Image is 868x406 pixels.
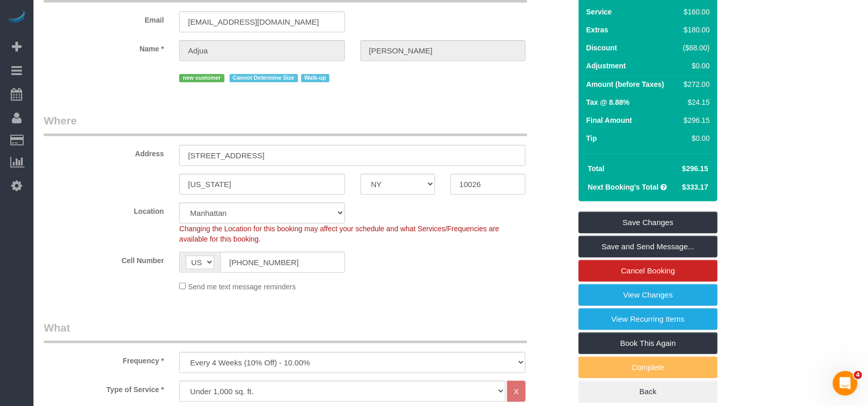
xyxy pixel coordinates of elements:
input: Zip Code [450,174,526,195]
input: Cell Number [220,252,344,273]
label: Tax @ 8.88% [586,97,630,107]
a: Save and Send Message... [579,236,718,257]
strong: Next Booking's Total [588,183,659,191]
span: Walk-up [301,74,330,82]
input: Email [179,11,344,32]
a: View Recurring Items [579,308,718,330]
strong: Total [588,164,604,173]
span: $333.17 [682,183,708,191]
a: Cancel Booking [579,260,718,282]
input: City [179,174,344,195]
img: Automaid Logo [6,10,27,25]
span: 4 [854,371,862,379]
label: Name * [36,40,171,54]
label: Type of Service * [36,381,171,395]
a: Save Changes [579,212,718,233]
label: Location [36,202,171,216]
legend: What [44,320,527,343]
label: Adjustment [586,61,626,71]
label: Final Amount [586,115,632,125]
input: Last Name [360,40,526,61]
span: Send me text message reminders [188,283,296,291]
label: Address [36,145,171,159]
label: Frequency * [36,352,171,366]
label: Service [586,7,612,17]
label: Email [36,11,171,25]
label: Cell Number [36,252,171,266]
a: Book This Again [579,333,718,354]
div: $160.00 [679,7,710,17]
div: ($68.00) [679,43,710,53]
iframe: Intercom live chat [833,371,858,396]
div: $296.15 [679,115,710,125]
span: Cannot Determine Size [230,74,298,82]
legend: Where [44,113,527,136]
a: View Changes [579,284,718,306]
span: new customer [179,74,224,82]
label: Tip [586,133,597,143]
a: Back [579,381,718,402]
span: $296.15 [682,164,708,173]
div: $0.00 [679,133,710,143]
div: $0.00 [679,61,710,71]
div: $24.15 [679,97,710,107]
label: Discount [586,43,617,53]
div: $272.00 [679,79,710,89]
span: Changing the Location for this booking may affect your schedule and what Services/Frequencies are... [179,225,499,243]
label: Amount (before Taxes) [586,79,664,89]
div: $180.00 [679,25,710,35]
label: Extras [586,25,609,35]
input: First Name [179,40,344,61]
